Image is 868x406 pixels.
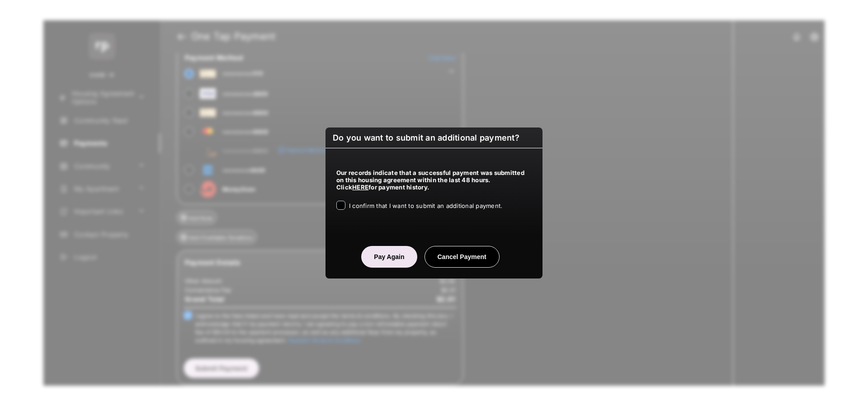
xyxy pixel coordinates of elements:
span: I confirm that I want to submit an additional payment. [349,202,502,209]
a: HERE [352,184,368,191]
h5: Our records indicate that a successful payment was submitted on this housing agreement within the... [336,169,532,191]
h6: Do you want to submit an additional payment? [325,127,542,148]
button: Pay Again [361,246,417,268]
button: Cancel Payment [425,246,500,268]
